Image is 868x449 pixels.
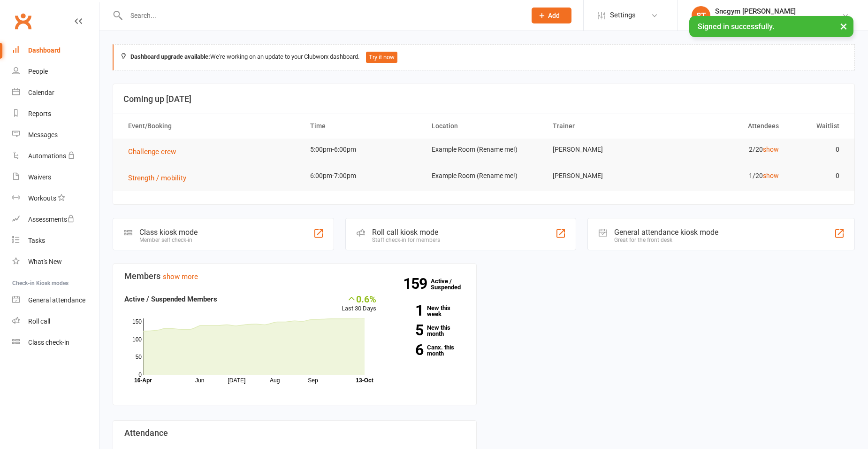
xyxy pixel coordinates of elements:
[431,271,472,297] a: 159Active / Suspended
[614,237,718,243] div: Great for the front desk
[123,94,844,104] h3: Coming up [DATE]
[390,344,465,356] a: 6Canx. this month
[28,258,62,265] div: What's New
[124,271,465,281] h3: Members
[666,139,787,161] td: 2/20
[692,6,710,25] div: ST
[28,89,54,96] div: Calendar
[28,173,51,181] div: Waivers
[12,188,99,209] a: Workouts
[12,124,99,146] a: Messages
[12,332,99,353] a: Class kiosk mode
[128,146,183,157] button: Challenge crew
[139,237,198,243] div: Member self check-in
[124,428,465,438] h3: Attendance
[715,15,842,24] div: S & C Fitness (The Squad & Challenge Crew)
[390,323,423,337] strong: 5
[423,165,545,187] td: Example Room (Rename me!)
[666,114,787,138] th: Attendees
[163,272,198,281] a: show more
[715,7,842,15] div: Sncgym [PERSON_NAME]
[666,165,787,187] td: 1/20
[548,12,560,19] span: Add
[302,165,423,187] td: 6:00pm-7:00pm
[12,146,99,167] a: Automations
[390,343,423,357] strong: 6
[28,131,58,139] div: Messages
[28,317,50,325] div: Roll call
[342,294,376,304] div: 0.6%
[12,311,99,332] a: Roll call
[11,9,35,33] a: Clubworx
[139,228,198,237] div: Class kiosk mode
[28,216,75,223] div: Assessments
[372,228,440,237] div: Roll call kiosk mode
[342,294,376,314] div: Last 30 Days
[403,277,431,291] strong: 159
[12,82,99,103] a: Calendar
[423,114,545,138] th: Location
[532,8,571,23] button: Add
[372,237,440,243] div: Staff check-in for members
[390,305,465,317] a: 1New this week
[28,68,48,75] div: People
[544,139,666,161] td: [PERSON_NAME]
[366,52,397,63] button: Try it now
[390,325,465,337] a: 5New this month
[28,296,85,304] div: General attendance
[12,61,99,82] a: People
[12,103,99,124] a: Reports
[12,290,99,311] a: General attendance kiosk mode
[12,209,99,230] a: Assessments
[698,22,774,31] span: Signed in successfully.
[113,44,855,70] div: We're working on an update to your Clubworx dashboard.
[12,230,99,251] a: Tasks
[123,9,519,22] input: Search...
[12,167,99,188] a: Waivers
[763,146,779,153] a: show
[544,114,666,138] th: Trainer
[302,139,423,161] td: 5:00pm-6:00pm
[128,147,176,156] span: Challenge crew
[12,40,99,61] a: Dashboard
[835,16,852,36] button: ×
[787,165,848,187] td: 0
[28,339,69,346] div: Class check-in
[28,237,45,244] div: Tasks
[787,139,848,161] td: 0
[610,5,636,26] span: Settings
[390,303,423,317] strong: 1
[120,114,302,138] th: Event/Booking
[12,251,99,272] a: What's New
[302,114,423,138] th: Time
[124,295,217,303] strong: Active / Suspended Members
[544,165,666,187] td: [PERSON_NAME]
[28,194,56,202] div: Workouts
[130,53,210,60] strong: Dashboard upgrade available:
[128,174,186,182] span: Strength / mobility
[763,172,779,179] a: show
[28,110,51,117] div: Reports
[28,152,66,160] div: Automations
[128,172,193,184] button: Strength / mobility
[787,114,848,138] th: Waitlist
[614,228,718,237] div: General attendance kiosk mode
[28,46,61,54] div: Dashboard
[423,139,545,161] td: Example Room (Rename me!)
